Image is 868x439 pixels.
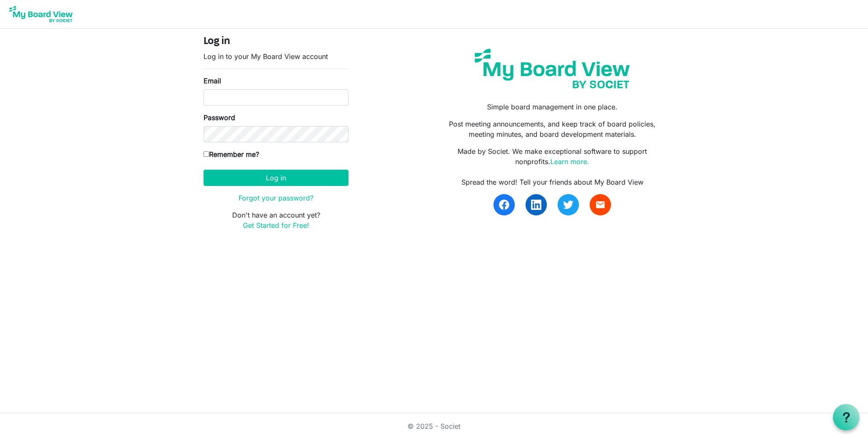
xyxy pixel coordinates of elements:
img: my-board-view-societ.svg [468,42,636,95]
a: Learn more. [550,157,589,166]
a: Get Started for Free! [243,221,309,230]
h4: Log in [204,35,348,48]
a: © 2025 - Societ [407,422,461,430]
button: Log in [204,170,348,186]
img: twitter.svg [563,200,573,210]
p: Post meeting announcements, and keep track of board policies, meeting minutes, and board developm... [440,119,664,139]
div: Spread the word! Tell your friends about My Board View [440,177,664,187]
input: Remember me? [204,151,209,157]
label: Password [204,112,235,123]
label: Remember me? [204,149,259,159]
a: Forgot your password? [239,194,313,202]
label: Email [204,76,221,86]
p: Simple board management in one place. [440,102,664,112]
p: Made by Societ. We make exceptional software to support nonprofits. [440,146,664,167]
p: Log in to your My Board View account [204,51,348,62]
img: facebook.svg [499,200,509,210]
span: email [595,200,605,210]
img: linkedin.svg [531,200,541,210]
img: My Board View Logo [7,3,75,25]
a: email [590,194,611,215]
p: Don't have an account yet? [204,210,348,230]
